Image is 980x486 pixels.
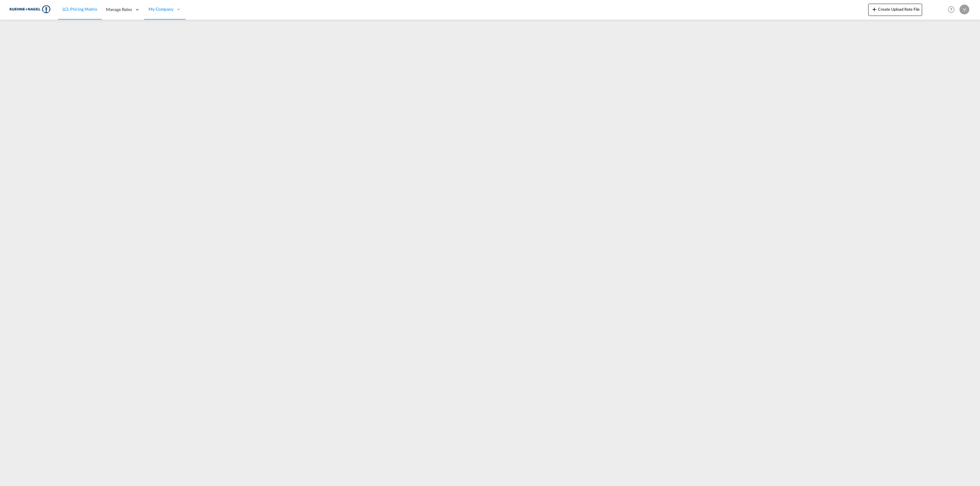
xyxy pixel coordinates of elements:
[868,4,922,16] button: icon-plus 400-fgCreate Upload Rate File
[946,4,959,15] div: Help
[959,5,969,14] div: V
[946,4,956,15] span: Help
[871,6,878,13] md-icon: icon-plus 400-fg
[106,6,132,13] span: Manage Rates
[149,6,173,12] span: My Company
[9,3,51,17] img: 36441310f41511efafde313da40ec4a4.png
[62,6,97,12] span: LCL Pricing Matrix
